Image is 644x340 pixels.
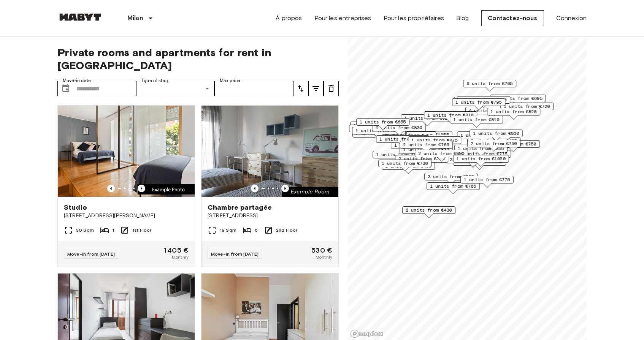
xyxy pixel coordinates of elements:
[376,124,422,131] span: 2 units from €830
[308,81,324,96] button: tune
[201,106,338,197] img: Marketing picture of unit IT-14-029-003-04H
[324,81,339,96] button: tune
[400,131,449,138] span: 3 units from €1355
[64,203,87,212] span: Studio
[57,46,339,72] span: Private rooms and apartments for rent in [GEOGRAPHIC_DATA]
[58,81,73,96] button: Choose date
[276,227,297,234] span: 2nd Floor
[460,176,514,188] div: Map marker
[458,145,504,152] span: 1 units from €855
[473,130,519,137] span: 1 units from €830
[406,207,452,213] span: 2 units from €430
[470,130,523,141] div: Map marker
[379,136,426,142] span: 1 units from €685
[460,132,507,139] span: 1 units from €785
[457,96,510,108] div: Map marker
[456,14,469,23] a: Blog
[453,155,509,167] div: Map marker
[391,141,444,153] div: Map marker
[457,155,506,162] span: 1 units from €1020
[487,108,540,120] div: Map marker
[481,10,544,26] a: Contactez-nous
[255,227,258,234] span: 6
[356,118,409,130] div: Map marker
[455,99,502,106] span: 1 units from €795
[211,251,259,257] span: Move-in from [DATE]
[504,103,550,110] span: 1 units from €720
[461,150,508,157] span: 3 units from €775
[418,150,465,157] span: 2 units from €890
[403,141,449,148] span: 2 units from €765
[384,14,444,23] a: Pour les propriétaires
[556,14,587,23] a: Connexion
[378,160,431,171] div: Map marker
[490,95,546,106] div: Map marker
[430,183,476,190] span: 1 units from €705
[463,80,516,92] div: Map marker
[316,254,332,261] span: Monthly
[349,125,402,136] div: Map marker
[490,141,536,147] span: 2 units from €750
[107,185,115,192] button: Previous image
[427,182,480,194] div: Map marker
[471,140,517,147] span: 2 units from €750
[63,77,91,84] label: Move-in date
[469,107,515,114] span: 4 units from €735
[466,80,513,87] span: 6 units from €705
[408,135,455,142] span: 2 units from €810
[350,122,403,133] div: Map marker
[138,185,145,192] button: Previous image
[404,115,450,122] span: 1 units from €520
[453,116,500,123] span: 1 units from €810
[460,96,507,103] span: 1 units from €720
[424,173,477,185] div: Map marker
[208,212,332,220] span: [STREET_ADDRESS]
[352,125,399,132] span: 2 units from €625
[490,108,537,115] span: 1 units from €820
[220,77,240,84] label: Max price
[376,151,422,158] span: 1 units from €695
[141,77,168,84] label: Type of stay
[281,185,289,192] button: Previous image
[398,155,445,162] span: 2 units from €730
[401,114,454,126] div: Map marker
[464,176,510,183] span: 1 units from €775
[415,150,468,161] div: Map marker
[355,127,402,134] span: 1 units from €695
[164,247,189,254] span: 1 405 €
[220,227,236,234] span: 19 Sqm
[493,95,542,102] span: 10 units from €695
[428,173,474,180] span: 3 units from €830
[360,119,406,125] span: 1 units from €655
[376,135,429,147] div: Map marker
[208,203,272,212] span: Chambre partagée
[400,141,453,153] div: Map marker
[57,13,103,21] img: Habyt
[201,105,339,267] a: Marketing picture of unit IT-14-029-003-04HPrevious imagePrevious imageChambre partagée[STREET_AD...
[402,206,455,218] div: Map marker
[57,105,195,267] a: Marketing picture of unit IT-14-001-002-01HPrevious imagePrevious imageStudio[STREET_ADDRESS][PER...
[382,160,428,167] span: 1 units from €730
[452,98,505,110] div: Map marker
[427,112,474,119] span: 1 units from €810
[112,227,114,234] span: 1
[424,111,477,123] div: Map marker
[76,227,94,234] span: 30 Sqm
[132,227,151,234] span: 1st Floor
[397,131,452,143] div: Map marker
[276,14,302,23] a: À propos
[405,135,458,147] div: Map marker
[408,136,461,148] div: Map marker
[450,116,503,128] div: Map marker
[311,247,332,254] span: 530 €
[350,329,384,338] a: Mapbox logo
[457,131,510,143] div: Map marker
[64,212,189,220] span: [STREET_ADDRESS][PERSON_NAME]
[251,185,259,192] button: Previous image
[314,14,371,23] a: Pour les entreprises
[395,155,448,167] div: Map marker
[454,97,507,109] div: Map marker
[293,81,308,96] button: tune
[500,103,554,114] div: Map marker
[354,122,400,129] span: 1 units from €695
